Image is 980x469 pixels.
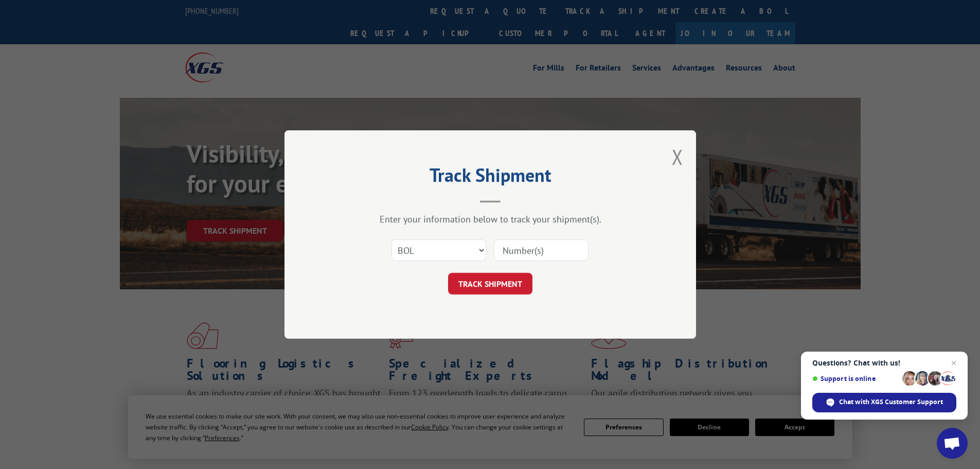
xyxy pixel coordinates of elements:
[812,393,956,412] div: Chat with XGS Customer Support
[672,143,683,170] button: Close modal
[336,168,645,187] h2: Track Shipment
[839,397,943,407] span: Chat with XGS Customer Support
[948,357,960,369] span: Close chat
[336,213,645,225] div: Enter your information below to track your shipment(s).
[812,375,899,383] span: Support is online
[448,273,532,294] button: TRACK SHIPMENT
[494,239,589,261] input: Number(s)
[812,359,956,367] span: Questions? Chat with us!
[937,428,968,459] div: Open chat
